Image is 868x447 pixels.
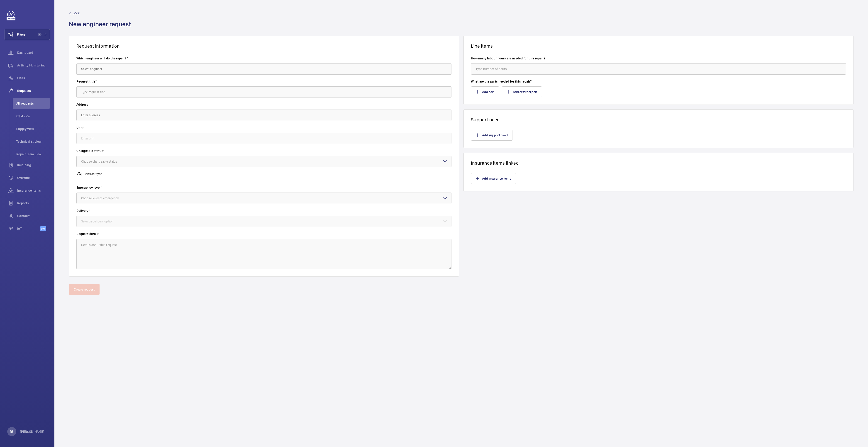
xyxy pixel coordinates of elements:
[76,56,451,61] label: Which engineer will do the repair? *
[16,152,50,156] span: Repair team view
[81,196,130,200] div: Choose level of emergency
[17,88,50,93] span: Requests
[17,32,26,37] span: Filters
[76,149,451,153] label: Chargeable status*
[17,188,50,193] span: Insurance items
[471,130,512,141] button: Add support need
[16,101,50,106] span: All requests
[76,208,451,213] label: Delivery*
[10,429,14,434] p: RS
[20,429,44,434] p: [PERSON_NAME]
[5,29,50,40] button: Filters4
[17,163,50,167] span: Invoicing
[76,110,451,121] input: Enter address
[76,185,451,190] label: Emergency level*
[17,50,50,55] span: Dashboard
[17,176,50,180] span: Overtime
[17,226,40,231] span: IoT
[16,114,50,118] span: CSM view
[76,125,451,130] label: Unit*
[76,79,451,84] label: Request title*
[84,172,102,176] p: Contract type
[17,63,50,68] span: Activity Monitoring
[471,173,516,184] button: Add insurance items
[16,139,50,144] span: Technical S. view
[17,76,50,80] span: Units
[76,133,451,144] input: Enter unit
[76,43,451,49] h1: Request information
[81,159,129,164] div: Choose chargeable status
[76,102,451,107] label: Address*
[76,63,451,75] input: Select engineer
[69,20,134,36] h1: New engineer request
[471,117,846,122] h1: Support need
[471,160,846,166] h1: Insurance items linked
[73,11,80,15] span: Back
[76,232,451,236] label: Request details
[69,284,100,295] button: Create request
[81,219,125,224] div: Select a delivery option
[471,56,846,61] label: How many labour hours are needed for this repair?
[471,63,846,75] input: Type number of hours
[471,43,846,49] h1: Line items
[17,214,50,218] span: Contacts
[38,33,41,36] span: 4
[471,79,846,84] label: What are the parts needed for this repair?
[84,176,102,181] p: --
[502,86,542,97] button: Add external part
[16,127,50,131] span: Supply view
[17,201,50,205] span: Reports
[40,226,46,231] span: Beta
[471,86,499,97] button: Add part
[76,86,451,98] input: Type request title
